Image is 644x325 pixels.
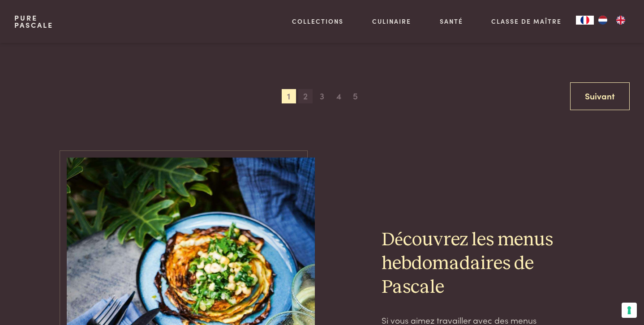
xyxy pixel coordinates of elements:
[315,89,329,103] span: 3
[491,17,562,26] a: Classe de maître
[612,16,630,25] a: EN
[570,82,630,111] a: Suivant
[331,89,346,103] span: 4
[298,89,313,103] span: 2
[382,228,577,299] h2: Découvrez les menus hebdomadaires de Pascale
[372,17,411,26] a: Culinaire
[594,16,612,25] a: NL
[576,16,594,25] div: Language
[576,16,594,25] a: FR
[282,89,296,103] span: 1
[576,16,630,25] aside: Language selected: Français
[622,303,637,318] button: Vos préférences en matière de consentement pour les technologies de suivi
[594,16,630,25] ul: Language list
[292,17,343,26] a: Collections
[440,17,463,26] a: Santé
[14,14,53,29] a: PurePascale
[348,89,362,103] span: 5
